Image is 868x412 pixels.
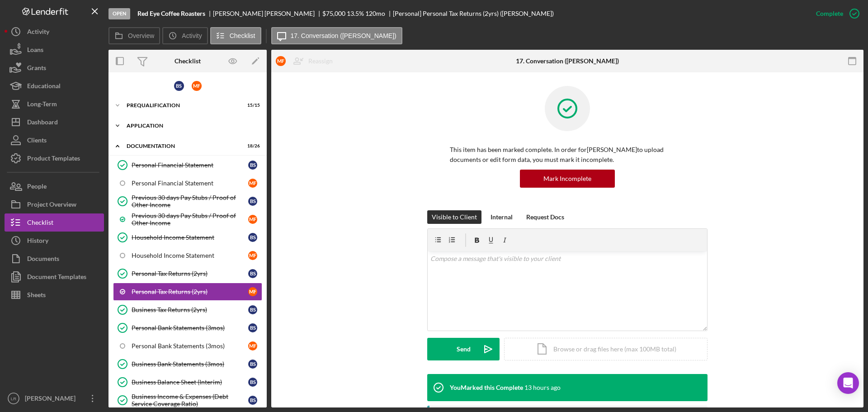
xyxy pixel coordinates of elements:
[543,170,591,188] div: Mark Incomplete
[5,232,104,250] button: History
[113,301,262,319] a: Business Tax Returns (2yrs)BS
[132,270,248,277] div: Personal Tax Returns (2yrs)
[347,10,364,17] div: 13.5 %
[27,213,53,234] div: Checklist
[427,338,500,360] button: Send
[132,180,248,187] div: Personal Financial Statement
[113,373,262,391] a: Business Balance Sheet (Interim)BS
[837,372,859,394] div: Open Intercom Messenger
[5,195,104,213] button: Project Overview
[5,59,104,77] button: Grants
[137,10,205,17] b: Red Eye Coffee Roasters
[5,389,104,407] button: LR[PERSON_NAME]
[162,27,208,44] button: Activity
[248,179,257,188] div: M F
[271,52,342,70] button: MFReassign
[113,174,262,192] a: Personal Financial StatementMF
[393,10,554,17] div: [Personal] Personal Tax Returns (2yrs) ([PERSON_NAME])
[5,131,104,149] button: Clients
[113,265,262,283] a: Personal Tax Returns (2yrs)BS
[5,149,104,167] button: Product Templates
[27,23,49,43] div: Activity
[5,41,104,59] button: Loans
[486,210,517,224] button: Internal
[432,210,477,224] div: Visible to Client
[244,143,260,149] div: 18 / 26
[248,287,257,296] div: M F
[27,149,80,170] div: Product Templates
[192,81,202,91] div: M F
[5,250,104,268] button: Documents
[230,32,255,39] label: Checklist
[113,228,262,246] a: Household Income StatementBS
[132,342,248,350] div: Personal Bank Statements (3mos)
[5,268,104,286] button: Document Templates
[520,170,615,188] button: Mark Incomplete
[27,59,46,79] div: Grants
[108,8,130,19] div: Open
[132,379,248,386] div: Business Balance Sheet (Interim)
[175,57,201,65] div: Checklist
[5,113,104,131] button: Dashboard
[516,57,619,65] div: 17. Conversation ([PERSON_NAME])
[248,197,257,206] div: B S
[113,156,262,174] a: Personal Financial StatementBS
[27,232,48,252] div: History
[27,195,76,216] div: Project Overview
[11,396,16,401] text: LR
[244,103,260,108] div: 15 / 15
[816,5,843,23] div: Complete
[248,233,257,242] div: B S
[127,143,237,149] div: Documentation
[522,210,569,224] button: Request Docs
[248,305,257,314] div: B S
[5,95,104,113] button: Long-Term
[27,131,47,152] div: Clients
[27,177,47,198] div: People
[182,32,202,39] label: Activity
[27,113,58,133] div: Dashboard
[113,192,262,210] a: Previous 30 days Pay Stubs / Proof of Other IncomeBS
[27,250,59,270] div: Documents
[248,378,257,387] div: B S
[271,27,402,44] button: 17. Conversation ([PERSON_NAME])
[5,77,104,95] button: Educational
[27,95,57,115] div: Long-Term
[113,283,262,301] a: Personal Tax Returns (2yrs)MF
[113,210,262,228] a: Previous 30 days Pay Stubs / Proof of Other IncomeMF
[113,337,262,355] a: Personal Bank Statements (3mos)MF
[113,246,262,265] a: Household Income StatementMF
[5,177,104,195] button: People
[113,355,262,373] a: Business Bank Statements (3mos)BS
[132,212,248,227] div: Previous 30 days Pay Stubs / Proof of Other Income
[127,123,255,128] div: Application
[5,213,104,232] button: Checklist
[427,210,481,224] button: Visible to Client
[27,41,43,61] div: Loans
[248,396,257,405] div: B S
[276,56,286,66] div: M F
[132,306,248,313] div: Business Tax Returns (2yrs)
[491,210,513,224] div: Internal
[132,161,248,169] div: Personal Financial Statement
[248,251,257,260] div: M F
[248,323,257,332] div: B S
[248,161,257,170] div: B S
[113,391,262,409] a: Business Income & Expenses (Debt Service Coverage Ratio)BS
[132,252,248,259] div: Household Income Statement
[308,52,333,70] div: Reassign
[450,384,523,391] div: You Marked this Complete
[108,27,160,44] button: Overview
[213,10,322,17] div: [PERSON_NAME] [PERSON_NAME]
[127,103,237,108] div: Prequalification
[365,10,385,17] div: 120 mo
[5,286,104,304] a: Sheets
